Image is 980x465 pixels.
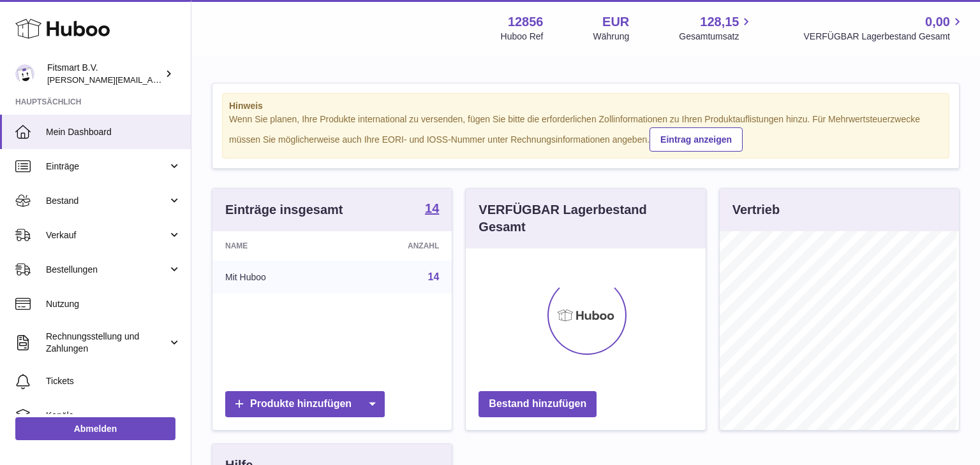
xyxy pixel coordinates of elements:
[700,13,739,31] span: 128,15
[225,391,385,417] a: Produkte hinzufügen
[212,261,341,294] td: Mit Huboo
[803,13,965,43] a: 0,00 VERFÜGBAR Lagerbestand Gesamt
[47,75,256,85] span: [PERSON_NAME][EMAIL_ADDRESS][DOMAIN_NAME]
[925,13,950,31] span: 0,00
[46,126,181,138] span: Mein Dashboard
[229,100,942,112] strong: Hinweis
[425,202,439,215] strong: 14
[479,201,648,236] h3: VERFÜGBAR Lagerbestand Gesamt
[479,391,597,417] a: Bestand hinzufügen
[679,13,754,43] a: 128,15 Gesamtumsatz
[679,31,754,43] span: Gesamtumsatz
[341,231,452,261] th: Anzahl
[47,62,162,86] div: Fitsmart B.V.
[225,201,343,218] h3: Einträge insgesamt
[212,231,341,261] th: Name
[46,195,168,207] span: Bestand
[732,201,780,218] h3: Vertrieb
[46,298,181,310] span: Nutzung
[602,13,629,31] strong: EUR
[501,31,544,43] div: Huboo Ref
[46,410,181,422] span: Kanäle
[425,202,439,217] a: 14
[803,31,965,43] span: VERFÜGBAR Lagerbestand Gesamt
[593,31,630,43] div: Währung
[229,113,942,152] div: Wenn Sie planen, Ihre Produkte international zu versenden, fügen Sie bitte die erforderlichen Zol...
[46,331,168,355] span: Rechnungsstellung und Zahlungen
[650,127,743,152] a: Eintrag anzeigen
[508,13,544,31] strong: 12856
[15,64,34,83] img: jonathan@leaderoo.com
[46,375,181,387] span: Tickets
[46,229,168,241] span: Verkauf
[46,264,168,276] span: Bestellungen
[15,417,175,440] a: Abmelden
[428,271,440,282] a: 14
[46,161,168,173] span: Einträge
